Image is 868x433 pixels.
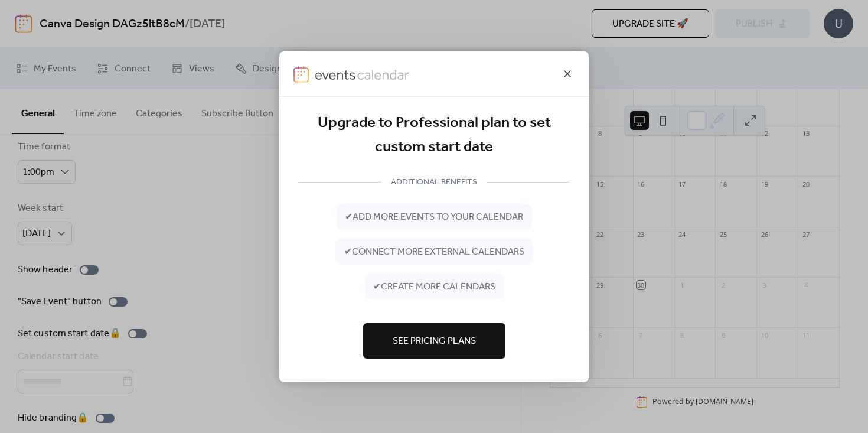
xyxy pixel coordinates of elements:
[393,334,476,349] span: See Pricing Plans
[293,66,309,82] img: logo-icon
[363,323,505,359] button: See Pricing Plans
[344,245,524,259] span: ✔ connect more external calendars
[345,210,523,224] span: ✔ add more events to your calendar
[381,175,487,190] span: ADDITIONAL BENEFITS
[315,66,410,82] img: logo-type
[298,110,570,159] div: Upgrade to Professional plan to set custom start date
[373,280,495,294] span: ✔ create more calendars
